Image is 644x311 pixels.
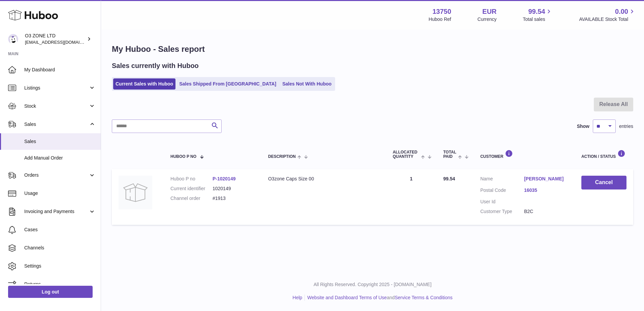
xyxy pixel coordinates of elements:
[177,78,279,90] a: Sales Shipped From [GEOGRAPHIC_DATA]
[579,7,636,23] a: 0.00 AVAILABLE Stock Total
[581,176,626,189] button: Cancel
[293,295,302,300] a: Help
[268,176,379,182] div: O3zone Caps Size 00
[524,176,568,182] a: [PERSON_NAME]
[24,208,89,215] span: Invoicing and Payments
[268,154,296,159] span: Description
[480,199,524,205] dt: User Id
[523,16,553,23] span: Total sales
[523,7,553,23] a: 99.54 Total sales
[25,39,99,45] span: [EMAIL_ADDRESS][DOMAIN_NAME]
[480,208,524,215] dt: Customer Type
[478,16,497,23] div: Currency
[443,150,456,159] span: Total paid
[213,185,255,192] dd: 1020149
[482,7,496,16] strong: EUR
[307,295,387,300] a: Website and Dashboard Terms of Use
[213,195,255,202] dd: #1913
[106,281,639,288] p: All Rights Reserved. Copyright 2025 - [DOMAIN_NAME]
[119,176,152,209] img: no-photo-large.jpg
[170,185,213,192] dt: Current identifier
[480,176,524,184] dt: Name
[395,295,453,300] a: Service Terms & Conditions
[24,281,96,287] span: Returns
[524,187,568,194] a: 16035
[432,7,451,16] strong: 13750
[24,263,96,269] span: Settings
[24,227,96,233] span: Cases
[393,150,419,159] span: ALLOCATED Quantity
[112,61,199,70] h2: Sales currently with Huboo
[170,195,213,202] dt: Channel order
[577,123,589,130] label: Show
[8,34,18,44] img: hello@o3zoneltd.co.uk
[579,16,636,23] span: AVAILABLE Stock Total
[24,172,89,178] span: Orders
[24,103,89,109] span: Stock
[524,208,568,215] dd: B2C
[25,33,86,45] div: O3 ZONE LTD
[24,245,96,251] span: Channels
[480,187,524,195] dt: Postal Code
[480,150,568,159] div: Customer
[24,155,96,161] span: Add Manual Order
[170,176,213,182] dt: Huboo P no
[24,190,96,197] span: Usage
[386,169,437,225] td: 1
[305,295,452,301] li: and
[8,286,93,298] a: Log out
[615,7,628,16] span: 0.00
[24,85,89,91] span: Listings
[581,150,626,159] div: Action / Status
[280,78,334,90] a: Sales Not With Huboo
[443,176,455,181] span: 99.54
[24,138,96,145] span: Sales
[113,78,175,90] a: Current Sales with Huboo
[24,67,96,73] span: My Dashboard
[429,16,451,23] div: Huboo Ref
[24,121,89,128] span: Sales
[170,154,196,159] span: Huboo P no
[619,123,633,130] span: entries
[528,7,545,16] span: 99.54
[213,176,236,181] a: P-1020149
[112,44,633,55] h1: My Huboo - Sales report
